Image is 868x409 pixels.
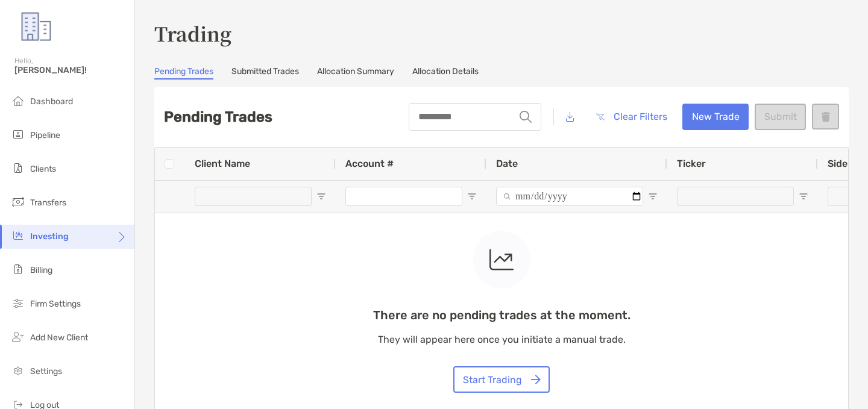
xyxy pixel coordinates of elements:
[30,164,56,174] span: Clients
[14,5,58,48] img: Zoe Logo
[11,262,25,276] img: billing icon
[11,329,25,344] img: add_new_client icon
[11,363,25,378] img: settings icon
[11,161,25,175] img: clients icon
[11,93,25,108] img: dashboard icon
[154,19,849,47] h3: Trading
[373,308,631,323] p: There are no pending trades at the moment.
[682,104,749,130] button: New Trade
[30,333,88,343] span: Add New Client
[30,231,69,242] span: Investing
[453,366,550,393] button: Start Trading
[14,65,127,75] span: [PERSON_NAME]!
[30,130,60,140] span: Pipeline
[11,296,25,310] img: firm-settings icon
[231,66,299,80] a: Submitted Trades
[520,111,532,123] img: input icon
[596,113,605,120] img: button icon
[11,228,25,243] img: investing icon
[154,66,213,80] a: Pending Trades
[11,127,25,142] img: pipeline icon
[489,245,514,274] img: empty state icon
[164,108,272,125] h2: Pending Trades
[30,265,52,275] span: Billing
[30,96,73,107] span: Dashboard
[30,366,62,376] span: Settings
[11,195,25,209] img: transfers icon
[531,375,541,384] img: button icon
[30,198,66,208] span: Transfers
[587,104,676,130] button: Clear Filters
[317,66,394,80] a: Allocation Summary
[412,66,479,80] a: Allocation Details
[373,332,631,347] p: They will appear here once you initiate a manual trade.
[30,299,81,309] span: Firm Settings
